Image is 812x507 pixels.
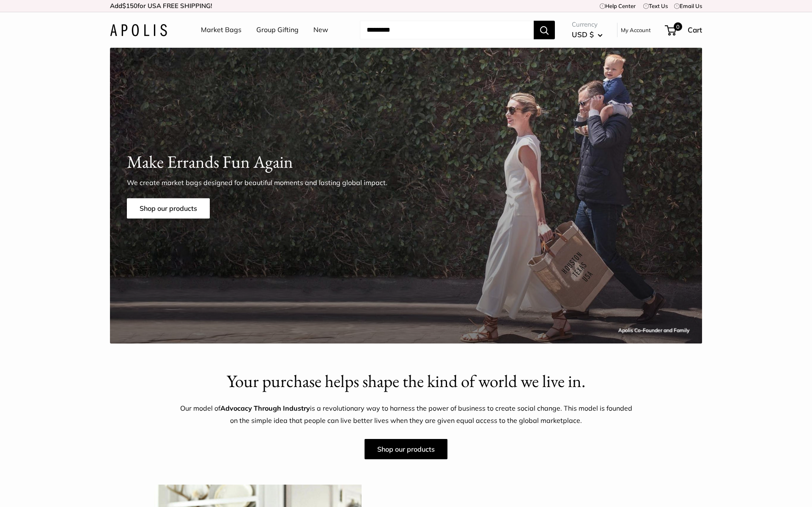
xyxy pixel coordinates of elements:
span: 0 [674,22,682,31]
a: Text Us [643,3,668,9]
strong: Advocacy Through Industry [220,404,310,412]
input: Search... [360,21,534,39]
span: USD $ [572,30,594,39]
span: $150 [122,2,137,10]
h2: Your purchase helps shape the kind of world we live in. [180,369,632,394]
a: Help Center [600,3,636,9]
p: Our model of is a revolutionary way to harness the power of business to create social change. Thi... [180,402,632,428]
h1: Make Errands Fun Again [127,150,685,174]
button: Search [534,21,555,39]
img: Apolis [110,24,167,36]
p: We create market bags designed for beautiful moments and lasting global impact. [127,177,402,188]
a: Shop our products [127,198,210,218]
button: USD $ [572,28,603,41]
a: Market Bags [201,24,241,36]
span: Cart [688,25,702,34]
div: Apolis Co-Founder and Family [618,326,689,335]
a: Shop our products [365,439,447,459]
a: Group Gifting [256,24,299,36]
a: New [313,24,328,36]
span: Currency [572,19,603,30]
a: My Account [621,25,651,35]
a: 0 Cart [666,23,702,37]
a: Email Us [674,3,702,9]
